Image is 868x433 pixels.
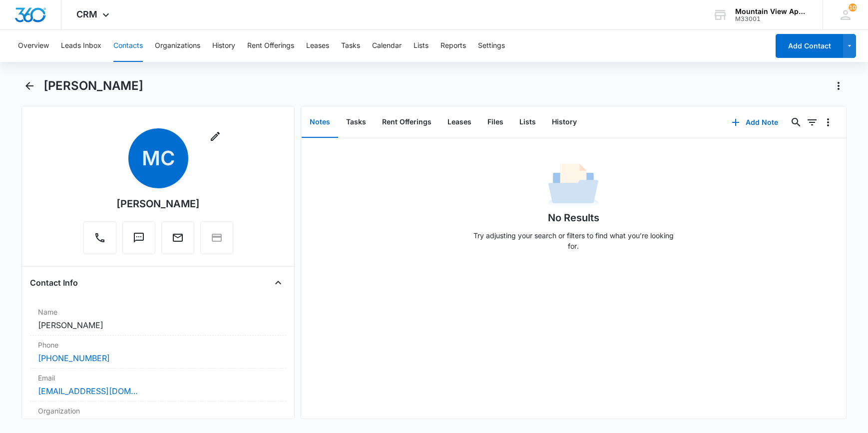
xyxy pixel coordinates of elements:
[83,237,116,245] a: Call
[161,221,194,254] button: Email
[270,275,286,291] button: Close
[155,30,200,62] button: Organizations
[306,30,329,62] button: Leases
[21,78,37,94] button: Back
[38,406,278,416] label: Organization
[30,277,78,289] h4: Contact Info
[30,336,286,369] div: Phone[PHONE_NUMBER]
[116,196,200,211] div: [PERSON_NAME]
[439,107,479,138] button: Leases
[468,230,678,251] p: Try adjusting your search or filters to find what you’re looking for.
[122,221,155,254] button: Text
[113,30,143,62] button: Contacts
[341,30,360,62] button: Tasks
[478,30,505,62] button: Settings
[43,78,143,93] h1: [PERSON_NAME]
[440,30,466,62] button: Reports
[849,3,857,11] div: notifications count
[849,3,857,11] span: 10
[30,369,286,402] div: Email[EMAIL_ADDRESS][DOMAIN_NAME]
[374,107,439,138] button: Rent Offerings
[544,107,585,138] button: History
[38,373,278,383] label: Email
[38,352,110,364] a: [PHONE_NUMBER]
[161,237,194,245] a: Email
[735,15,808,22] div: account id
[548,210,599,225] h1: No Results
[735,7,808,15] div: account name
[414,30,429,62] button: Lists
[247,30,294,62] button: Rent Offerings
[788,114,804,130] button: Search...
[212,30,235,62] button: History
[38,340,278,350] label: Phone
[30,303,286,336] div: Name[PERSON_NAME]
[76,9,97,19] span: CRM
[804,114,820,130] button: Filters
[128,128,188,188] span: MC
[122,237,155,245] a: Text
[372,30,402,62] button: Calendar
[38,418,278,430] dd: ---
[479,107,511,138] button: Files
[61,30,101,62] button: Leads Inbox
[83,221,116,254] button: Call
[38,307,278,317] label: Name
[38,319,278,331] dd: [PERSON_NAME]
[820,114,836,130] button: Overflow Menu
[831,78,847,94] button: Actions
[548,160,598,210] img: No Data
[302,107,338,138] button: Notes
[338,107,374,138] button: Tasks
[511,107,544,138] button: Lists
[776,34,843,58] button: Add Contact
[38,385,138,397] a: [EMAIL_ADDRESS][DOMAIN_NAME]
[18,30,49,62] button: Overview
[722,110,788,134] button: Add Note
